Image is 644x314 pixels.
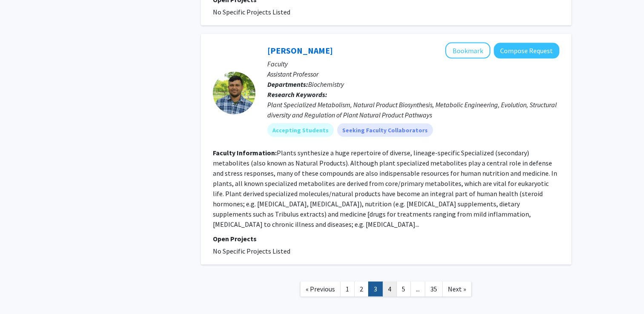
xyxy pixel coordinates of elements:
[354,282,369,297] a: 2
[448,285,466,293] span: Next »
[201,273,571,308] nav: Page navigation
[267,90,327,99] b: Research Keywords:
[267,59,559,69] p: Faculty
[306,285,335,293] span: « Previous
[445,43,490,59] button: Add Prashant Sonawane to Bookmarks
[308,80,344,88] span: Biochemistry
[396,282,411,297] a: 5
[442,282,472,297] a: Next
[337,123,433,137] mat-chip: Seeking Faculty Collaborators
[267,45,333,56] a: [PERSON_NAME]
[213,8,290,16] span: No Specific Projects Listed
[382,282,397,297] a: 4
[213,247,290,255] span: No Specific Projects Listed
[300,282,341,297] a: Previous
[213,234,559,244] p: Open Projects
[425,282,443,297] a: 35
[368,282,383,297] a: 3
[416,285,420,293] span: ...
[267,123,334,137] mat-chip: Accepting Students
[6,276,36,308] iframe: Chat
[340,282,355,297] a: 1
[494,43,559,59] button: Compose Request to Prashant Sonawane
[213,148,277,157] b: Faculty Information:
[213,148,557,228] fg-read-more: Plants synthesize a huge repertoire of diverse, lineage-specific Specialized (secondary) metaboli...
[267,80,308,88] b: Departments:
[267,69,559,79] p: Assistant Professor
[267,100,559,120] div: Plant Specialized Metabolism, Natural Product Biosynthesis, Metabolic Engineering, Evolution, Str...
